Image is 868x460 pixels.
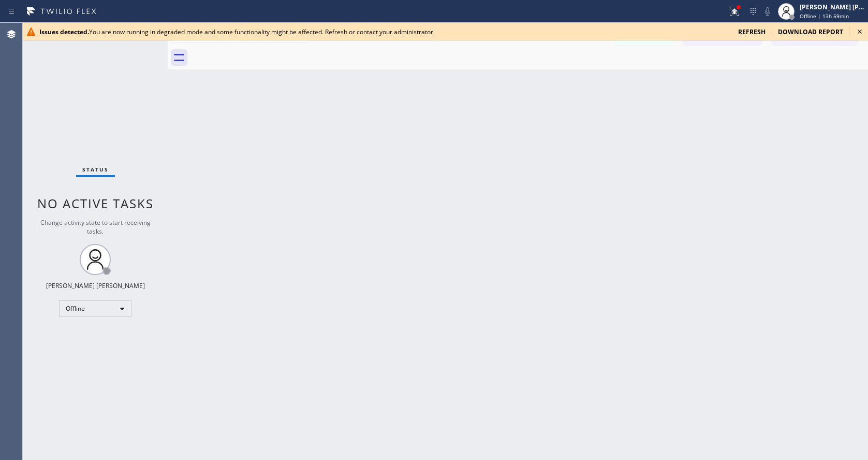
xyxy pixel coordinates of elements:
[760,4,775,19] button: Mute
[82,166,109,173] span: Status
[738,27,766,36] span: refresh
[800,3,865,11] div: [PERSON_NAME] [PERSON_NAME]
[800,12,849,20] span: Offline | 13h 59min
[778,27,843,36] span: download report
[37,195,154,212] span: No active tasks
[39,27,89,36] b: Issues detected.
[46,281,145,290] div: [PERSON_NAME] [PERSON_NAME]
[59,300,131,317] div: Offline
[40,218,151,236] span: Change activity state to start receiving tasks.
[39,27,730,36] div: You are now running in degraded mode and some functionality might be affected. Refresh or contact...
